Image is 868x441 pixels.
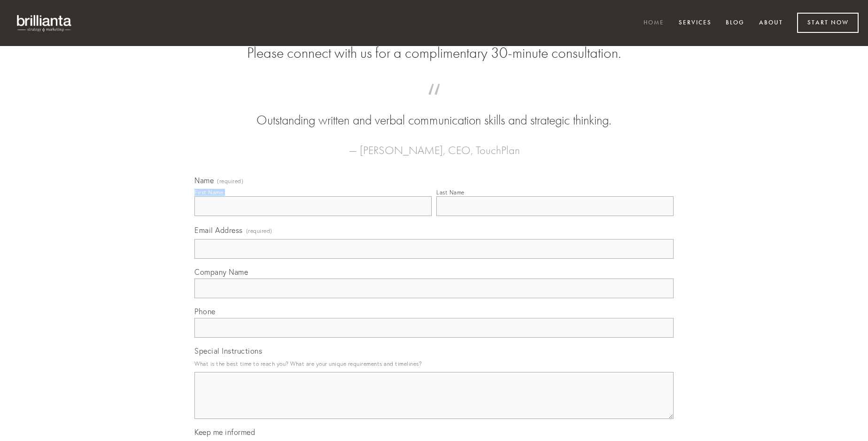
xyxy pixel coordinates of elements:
[194,427,255,437] span: Keep me informed
[637,15,670,31] a: Home
[436,189,465,196] div: Last Name
[194,267,248,277] span: Company Name
[194,346,262,356] span: Special Instructions
[673,15,718,31] a: Services
[194,225,243,235] span: Email Address
[194,189,223,196] div: First Name
[246,224,272,237] span: (required)
[753,15,789,31] a: About
[720,15,751,31] a: Blog
[209,93,659,111] span: “
[194,44,674,62] h2: Please connect with us for a complimentary 30-minute consultation.
[797,13,859,33] a: Start Now
[194,176,214,185] span: Name
[9,9,80,37] img: brillianta - research, strategy, marketing
[209,93,659,130] blockquote: Outstanding written and verbal communication skills and strategic thinking.
[194,357,674,370] p: What is the best time to reach you? What are your unique requirements and timelines?
[194,307,216,316] span: Phone
[209,130,659,160] figcaption: — [PERSON_NAME], CEO, TouchPlan
[217,178,243,184] span: (required)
